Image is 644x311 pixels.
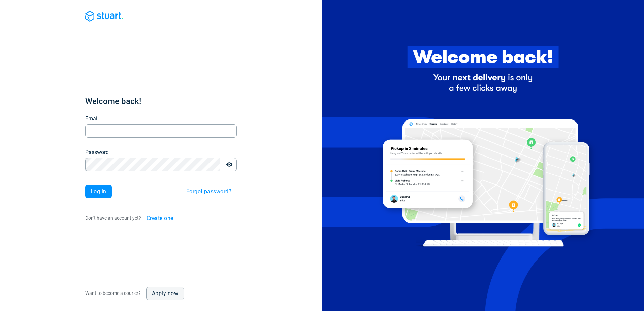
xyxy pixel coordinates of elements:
[147,216,173,221] span: Create one
[181,185,237,198] button: Forgot password?
[85,11,123,22] img: Blue logo
[141,212,179,225] button: Create one
[85,115,99,123] label: Email
[85,185,112,198] button: Log in
[85,215,141,221] span: Don't have an account yet?
[152,291,178,296] span: Apply now
[146,287,184,300] a: Apply now
[91,189,106,194] span: Log in
[85,290,141,296] span: Want to become a courier?
[186,189,231,194] span: Forgot password?
[85,96,237,107] h1: Welcome back!
[85,148,109,157] label: Password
